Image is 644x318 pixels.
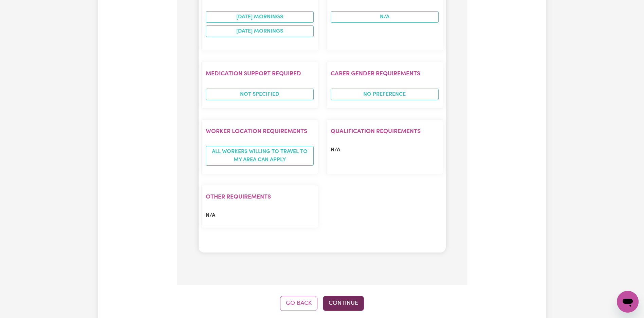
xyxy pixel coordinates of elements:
[206,25,314,37] li: [DATE] mornings
[206,213,215,218] span: N/A
[331,70,439,77] h2: Carer gender requirements
[206,70,314,77] h2: Medication Support Required
[617,291,639,313] iframe: Button to launch messaging window
[206,146,314,166] span: All workers willing to travel to my area can apply
[331,128,439,135] h2: Qualification requirements
[331,147,340,153] span: N/A
[206,89,314,100] span: Not specified
[206,128,314,135] h2: Worker location requirements
[206,193,314,201] h2: Other requirements
[331,11,439,23] span: N/A
[323,296,364,311] button: Continue
[280,296,317,311] button: Go Back
[206,11,314,23] li: [DATE] mornings
[331,89,439,100] span: No preference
